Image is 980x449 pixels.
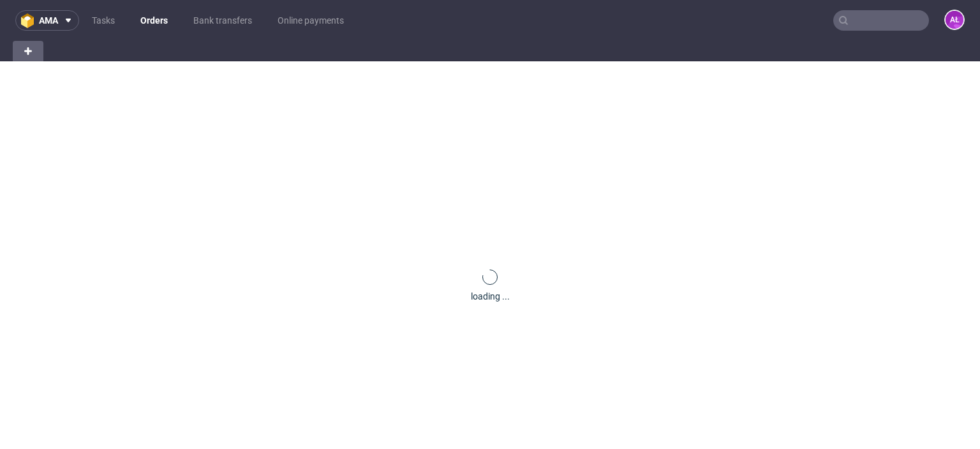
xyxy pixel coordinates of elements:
[133,10,175,31] a: Orders
[84,10,122,31] a: Tasks
[270,10,352,31] a: Online payments
[186,10,260,31] a: Bank transfers
[39,16,58,25] span: ama
[15,10,79,31] button: ama
[21,13,39,28] img: logo
[471,290,510,303] div: loading ...
[946,11,963,29] figcaption: AŁ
